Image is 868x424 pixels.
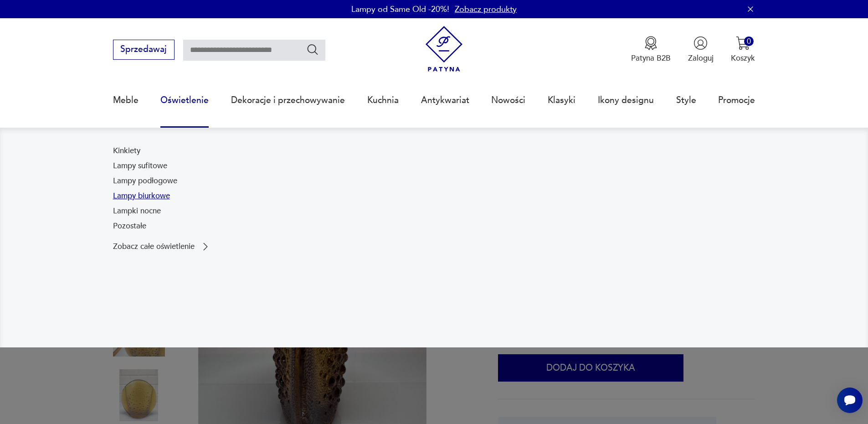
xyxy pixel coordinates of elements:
[631,36,671,63] button: Patyna B2B
[113,221,146,232] a: Pozostałe
[548,79,575,121] a: Klasyki
[718,79,755,121] a: Promocje
[631,53,671,63] p: Patyna B2B
[693,36,708,50] img: Ikonka użytkownika
[421,79,469,121] a: Antykwariat
[736,36,750,50] img: Ikona koszyka
[491,79,525,121] a: Nowości
[631,36,671,63] a: Ikona medaluPatyna B2B
[421,26,467,72] img: Patyna - sklep z meblami i dekoracjami vintage
[676,79,696,121] a: Style
[455,4,517,15] a: Zobacz produkty
[306,43,319,56] button: Szukaj
[351,4,449,15] p: Lampy od Same Old -20%!
[731,36,755,63] button: 0Koszyk
[113,243,195,250] p: Zobacz całe oświetlenie
[113,40,175,60] button: Sprzedawaj
[688,53,714,63] p: Zaloguj
[837,388,863,413] iframe: Smartsupp widget button
[113,206,161,217] a: Lampki nocne
[113,176,177,186] a: Lampy podłogowe
[113,145,140,156] a: Kinkiety
[113,160,167,171] a: Lampy sufitowe
[744,36,754,46] div: 0
[113,241,211,252] a: Zobacz całe oświetlenie
[598,79,654,121] a: Ikony designu
[113,47,175,54] a: Sprzedawaj
[644,36,658,50] img: Ikona medalu
[367,79,399,121] a: Kuchnia
[231,79,345,121] a: Dekoracje i przechowywanie
[688,36,714,63] button: Zaloguj
[113,79,139,121] a: Meble
[440,145,755,312] img: a9d990cd2508053be832d7f2d4ba3cb1.jpg
[113,191,170,202] a: Lampy biurkowe
[160,79,209,121] a: Oświetlenie
[731,53,755,63] p: Koszyk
